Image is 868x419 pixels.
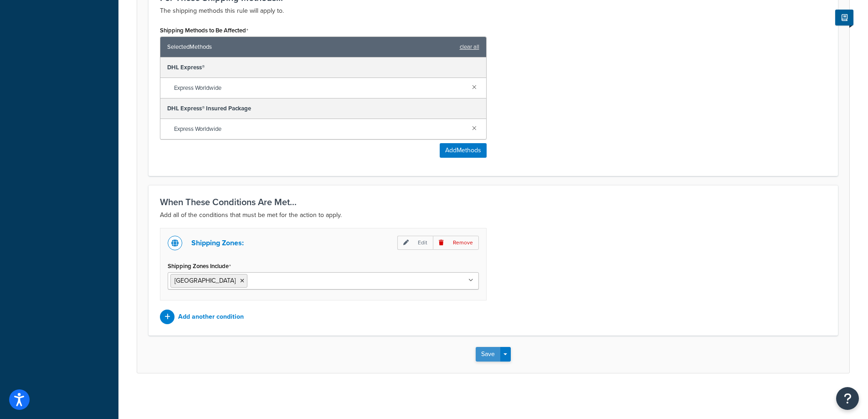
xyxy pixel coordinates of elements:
[836,387,859,410] button: Open Resource Center
[175,276,236,285] span: [GEOGRAPHIC_DATA]
[167,41,455,53] span: Selected Methods
[160,210,827,221] p: Add all of the conditions that must be met for the action to apply.
[160,98,486,119] div: DHL Express® Insured Package
[160,27,248,34] label: Shipping Methods to Be Affected
[174,82,465,94] span: Express Worldwide
[460,41,479,53] a: clear all
[476,347,500,362] button: Save
[160,57,486,78] div: DHL Express®
[433,236,479,250] p: Remove
[168,263,231,270] label: Shipping Zones Include
[178,310,244,323] p: Add another condition
[440,143,487,158] button: AddMethods
[835,10,853,26] button: Show Help Docs
[160,5,827,16] p: The shipping methods this rule will apply to.
[160,197,827,207] h3: When These Conditions Are Met...
[191,237,244,249] p: Shipping Zones:
[397,236,433,250] p: Edit
[174,123,465,135] span: Express Worldwide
